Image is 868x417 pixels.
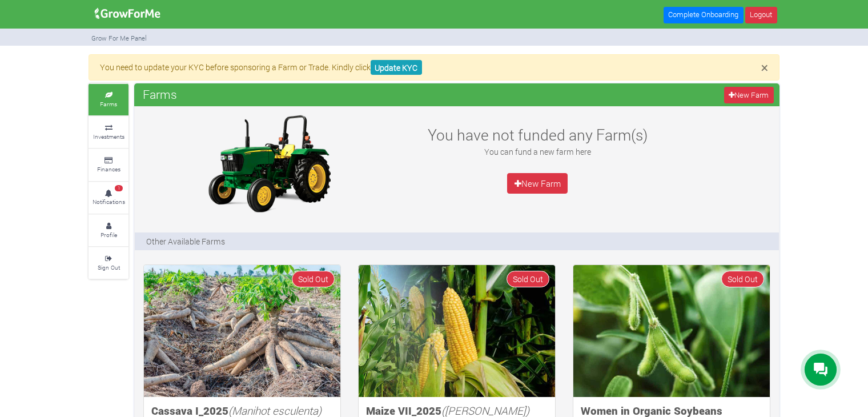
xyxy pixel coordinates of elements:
span: × [761,59,768,76]
a: Profile [89,215,128,246]
img: growforme image [144,265,340,397]
small: Finances [97,165,120,173]
a: Logout [745,7,777,23]
img: growforme image [573,265,770,397]
small: Grow For Me Panel [91,34,147,42]
button: Close [761,61,768,74]
a: Update KYC [371,60,422,75]
span: Farms [140,83,180,106]
p: Other Available Farms [146,235,225,247]
a: 1 Notifications [89,182,128,214]
span: Sold Out [292,271,335,287]
a: New Farm [724,87,774,103]
span: Sold Out [507,271,549,287]
p: You need to update your KYC before sponsoring a Farm or Trade. Kindly click [100,61,768,73]
img: growforme image [198,112,340,215]
img: growforme image [359,265,555,397]
small: Notifications [93,198,125,206]
span: Sold Out [721,271,764,287]
h3: You have not funded any Farm(s) [413,126,661,144]
a: New Farm [507,173,568,194]
a: Complete Onboarding [664,7,744,23]
img: growforme image [91,2,164,25]
small: Investments [93,133,124,141]
p: You can fund a new farm here [413,146,661,158]
a: Finances [89,149,128,181]
a: Sign Out [89,247,128,279]
a: Farms [89,84,128,115]
a: Investments [89,117,128,148]
span: 1 [115,185,123,192]
small: Farms [100,100,117,108]
small: Profile [101,231,117,239]
small: Sign Out [98,263,120,271]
